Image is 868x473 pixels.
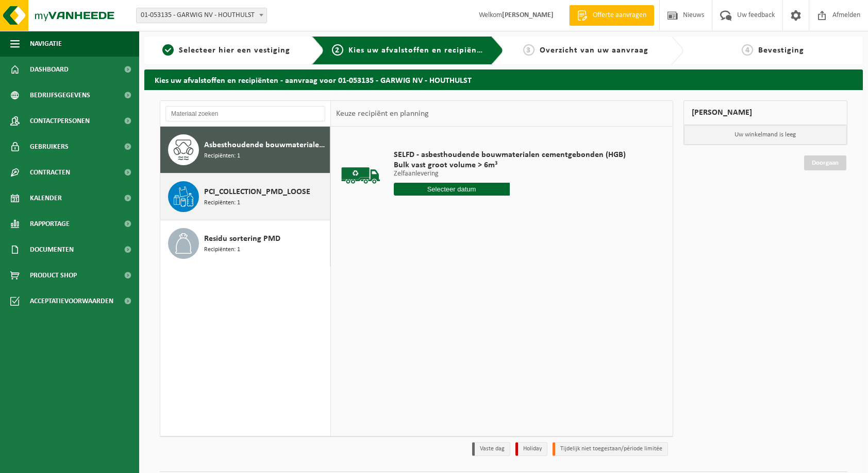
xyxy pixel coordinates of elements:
span: Navigatie [30,31,62,57]
span: Kalender [30,185,62,211]
span: 01-053135 - GARWIG NV - HOUTHULST [136,8,267,23]
span: Bevestiging [758,46,804,55]
span: Bedrijfsgegevens [30,82,90,108]
span: Product Shop [30,262,77,288]
a: 1Selecteer hier een vestiging [149,44,304,57]
li: Holiday [515,442,547,456]
span: 3 [523,44,535,56]
a: Offerte aanvragen [569,5,654,26]
span: Offerte aanvragen [590,10,649,21]
a: Doorgaan [804,155,846,170]
span: Contracten [30,160,70,185]
span: Asbesthoudende bouwmaterialen cementgebonden (hechtgebonden) [204,139,327,151]
p: Zelfaanlevering [394,170,626,178]
button: Residu sortering PMD Recipiënten: 1 [160,220,330,267]
input: Selecteer datum [394,183,510,196]
span: Recipiënten: 1 [204,245,240,255]
span: Kies uw afvalstoffen en recipiënten [348,46,490,55]
li: Tijdelijk niet toegestaan/période limitée [553,442,668,456]
span: PCI_COLLECTION_PMD_LOOSE [204,186,310,198]
span: Dashboard [30,57,69,82]
button: PCI_COLLECTION_PMD_LOOSE Recipiënten: 1 [160,173,330,220]
span: Contactpersonen [30,108,90,134]
li: Vaste dag [472,442,510,456]
span: Bulk vast groot volume > 6m³ [394,160,626,170]
span: Documenten [30,237,74,262]
button: Asbesthoudende bouwmaterialen cementgebonden (hechtgebonden) Recipiënten: 1 [160,127,330,173]
p: Uw winkelmand is leeg [684,125,847,145]
span: SELFD - asbesthoudende bouwmaterialen cementgebonden (HGB) [394,150,626,160]
span: Selecteer hier een vestiging [179,46,290,55]
span: Rapportage [30,211,70,237]
span: Recipiënten: 1 [204,151,240,161]
span: Acceptatievoorwaarden [30,288,113,314]
div: Keuze recipiënt en planning [331,101,434,127]
input: Materiaal zoeken [165,106,325,121]
span: 4 [742,44,753,56]
span: 01-053135 - GARWIG NV - HOUTHULST [137,8,266,23]
span: Gebruikers [30,134,69,160]
span: Recipiënten: 1 [204,198,240,208]
strong: [PERSON_NAME] [502,11,554,19]
span: 1 [162,44,174,56]
span: 2 [332,44,343,56]
h2: Kies uw afvalstoffen en recipiënten - aanvraag voor 01-053135 - GARWIG NV - HOUTHULST [144,69,863,90]
div: [PERSON_NAME] [683,100,848,125]
span: Residu sortering PMD [204,233,280,245]
span: Overzicht van uw aanvraag [540,46,648,55]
